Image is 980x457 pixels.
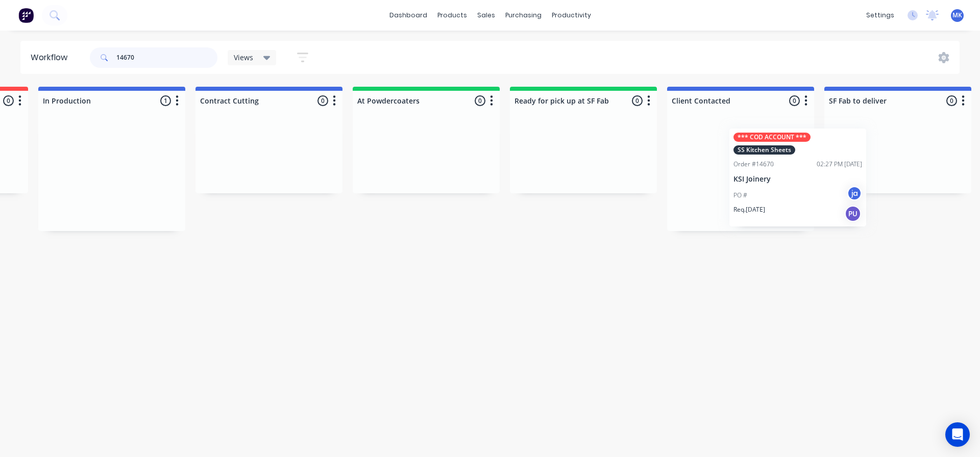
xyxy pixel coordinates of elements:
input: Search for orders... [116,47,217,68]
span: 0 [632,95,643,106]
div: productivity [547,8,596,23]
div: products [432,8,472,23]
div: settings [861,8,899,23]
div: Open Intercom Messenger [945,422,970,447]
span: 0 [317,95,328,106]
div: Workflow [31,52,72,64]
span: 0 [789,95,800,106]
span: 0 [3,95,14,106]
img: Factory [18,8,34,23]
span: 0 [475,95,485,106]
span: 0 [946,95,957,106]
input: Enter column name… [200,95,301,106]
input: Enter column name… [829,95,929,106]
span: 1 [160,95,171,106]
span: Views [234,52,253,63]
div: purchasing [500,8,547,23]
input: Enter column name… [672,95,772,106]
input: Enter column name… [43,95,143,106]
a: dashboard [384,8,432,23]
span: MK [952,11,962,20]
div: sales [472,8,500,23]
input: Enter column name… [514,95,615,106]
input: Enter column name… [357,95,458,106]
